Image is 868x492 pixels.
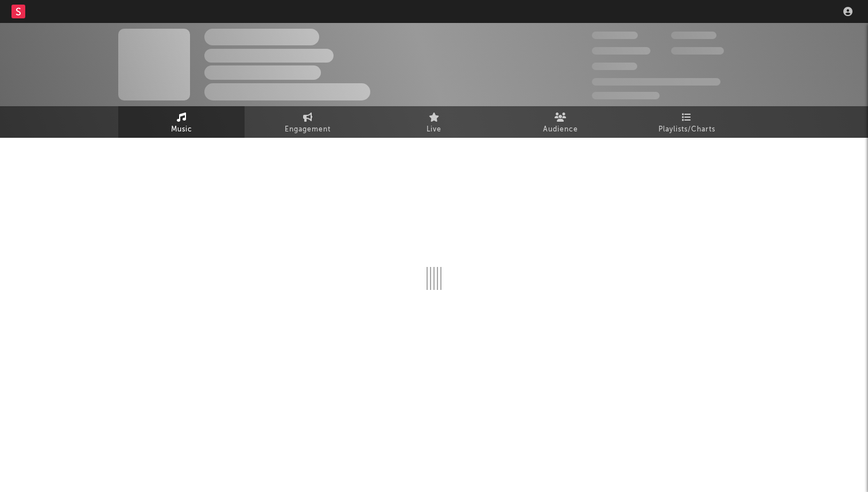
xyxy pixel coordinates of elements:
a: Live [371,106,497,138]
a: Engagement [245,106,371,138]
a: Music [118,106,245,138]
span: Live [427,123,441,137]
span: 50,000,000 [592,47,650,55]
span: 50,000,000 Monthly Listeners [592,78,720,86]
span: Music [171,123,192,137]
span: 100,000 [592,63,637,70]
span: Jump Score: 85.0 [592,92,660,99]
span: 300,000 [592,32,638,39]
span: Engagement [285,123,331,137]
a: Playlists/Charts [623,106,750,138]
span: Audience [543,123,578,137]
a: Audience [497,106,623,138]
span: Playlists/Charts [658,123,715,137]
span: 100,000 [671,32,716,39]
span: 1,000,000 [671,47,724,55]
